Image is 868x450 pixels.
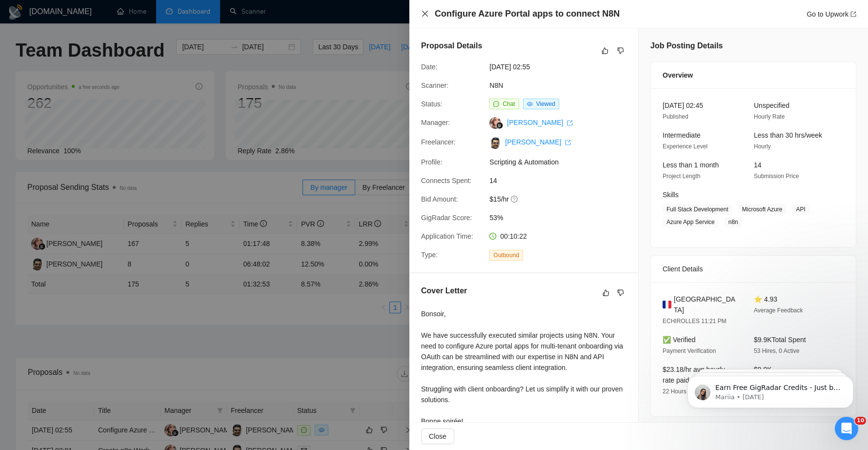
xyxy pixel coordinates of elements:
[615,45,626,57] button: dislike
[489,157,636,167] span: Scripting & Automation
[754,113,785,120] span: Hourly Rate
[599,45,611,57] button: like
[493,101,499,107] span: message
[507,119,573,126] a: [PERSON_NAME] export
[663,348,716,354] span: Payment Verification
[536,101,555,107] span: Viewed
[489,250,523,261] span: Outbound
[754,336,806,344] span: $9.9K Total Spent
[615,287,626,299] button: dislike
[754,102,789,109] span: Unspecified
[663,318,727,325] span: ECHIROLLES 11:21 PM
[603,289,609,297] span: like
[663,217,719,227] span: Azure App Service
[421,308,626,437] div: Bonsoir, We have successfully executed similar projects using N8N. Your need to configure Azure p...
[663,70,693,81] span: Overview
[421,100,443,108] span: Status:
[663,173,700,180] span: Project Length
[663,336,696,344] span: ✅ Verified
[663,388,686,395] span: 22 Hours
[602,47,608,55] span: like
[496,122,503,129] img: gigradar-bm.png
[421,251,438,259] span: Type:
[489,194,636,205] span: $15/hr
[738,204,787,215] span: Microsoft Azure
[489,175,636,186] span: 14
[421,177,472,184] span: Connects Spent:
[489,61,636,72] span: [DATE] 02:55
[567,120,573,126] span: export
[500,232,527,240] span: 00:10:22
[429,431,446,442] span: Close
[754,348,799,354] span: 53 Hires, 0 Active
[663,161,719,169] span: Less than 1 month
[489,233,496,240] span: clock-circle
[673,355,868,424] iframe: Intercom notifications message
[505,138,571,146] a: [PERSON_NAME] export
[421,82,448,89] span: Scanner:
[792,204,809,215] span: API
[674,294,738,315] span: [GEOGRAPHIC_DATA]
[565,140,571,145] span: export
[663,256,844,282] div: Client Details
[421,119,450,126] span: Manager:
[663,299,671,310] img: 🇫🇷
[663,131,701,139] span: Intermediate
[489,212,636,223] span: 53%
[663,113,688,120] span: Published
[663,143,707,150] span: Experience Level
[421,10,429,18] span: close
[855,417,866,425] span: 10
[421,40,482,52] h5: Proposal Details
[650,40,723,52] h5: Job Posting Details
[421,285,467,297] h5: Cover Letter
[725,217,742,227] span: n8n
[421,63,437,71] span: Date:
[421,195,458,203] span: Bid Amount:
[754,307,803,314] span: Average Feedback
[600,287,612,299] button: like
[421,138,456,146] span: Freelancer:
[435,8,620,20] h4: Configure Azure Portal apps to connect N8N
[511,195,519,203] span: question-circle
[489,137,501,149] img: c1iKeaDyC9pHXJQXmUk0g40TM3sE0rMXz21osXO1jjsCb16zoZlqDQBQw1TD_b2kFE
[421,429,454,444] button: Close
[421,158,443,166] span: Profile:
[754,131,822,139] span: Less than 30 hrs/week
[663,191,679,199] span: Skills
[754,143,771,150] span: Hourly
[617,47,624,55] span: dislike
[617,289,624,297] span: dislike
[421,10,429,18] button: Close
[663,366,725,384] span: $23.18/hr avg hourly rate paid
[489,82,503,89] a: N8N
[421,232,473,240] span: Application Time:
[527,101,533,107] span: eye
[754,173,799,180] span: Submission Price
[663,102,703,109] span: [DATE] 02:45
[421,214,472,222] span: GigRadar Score:
[835,417,858,440] iframe: Intercom live chat
[754,161,762,169] span: 14
[850,11,856,17] span: export
[663,204,732,215] span: Full Stack Development
[807,10,856,18] a: Go to Upworkexport
[503,101,515,107] span: Chat
[754,295,777,303] span: ⭐ 4.93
